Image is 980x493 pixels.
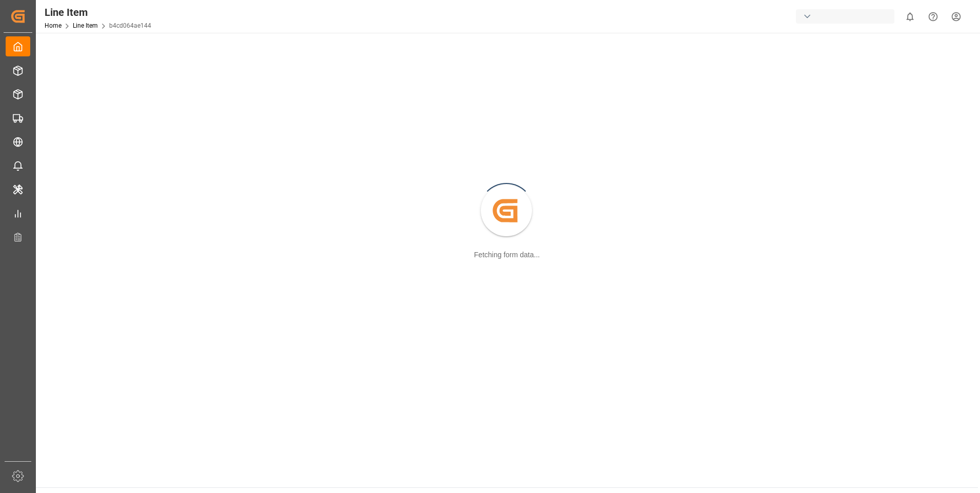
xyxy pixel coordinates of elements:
button: Help Center [922,5,945,28]
a: Home [45,22,62,29]
div: Line Item [45,5,151,20]
button: show 0 new notifications [899,5,922,28]
a: Line Item [73,22,98,29]
div: Fetching form data... [474,250,540,260]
